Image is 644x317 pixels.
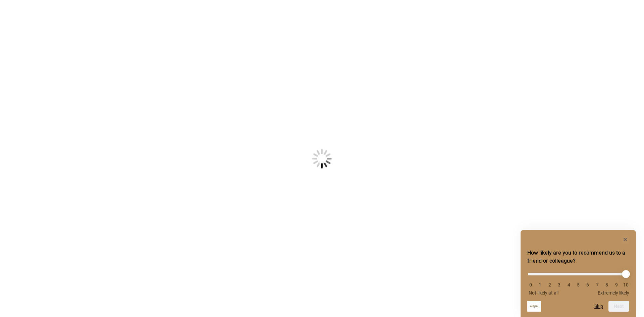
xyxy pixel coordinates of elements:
span: Not likely at all [529,290,558,296]
li: 5 [575,282,582,287]
li: 7 [594,282,601,287]
li: 3 [556,282,562,287]
li: 9 [613,282,620,287]
li: 0 [527,282,534,287]
h2: How likely are you to recommend us to a friend or colleague? Select an option from 0 to 10, with ... [527,249,629,265]
button: Next question [608,301,629,312]
li: 10 [623,282,629,287]
div: How likely are you to recommend us to a friend or colleague? Select an option from 0 to 10, with ... [527,268,629,296]
li: 4 [566,282,572,287]
button: Hide survey [621,235,629,244]
span: Extremely likely [598,290,629,296]
button: Skip [594,304,603,309]
li: 8 [603,282,610,287]
li: 1 [537,282,543,287]
img: Loading [279,116,365,202]
li: 6 [584,282,591,287]
li: 2 [546,282,553,287]
div: How likely are you to recommend us to a friend or colleague? Select an option from 0 to 10, with ... [527,235,629,312]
